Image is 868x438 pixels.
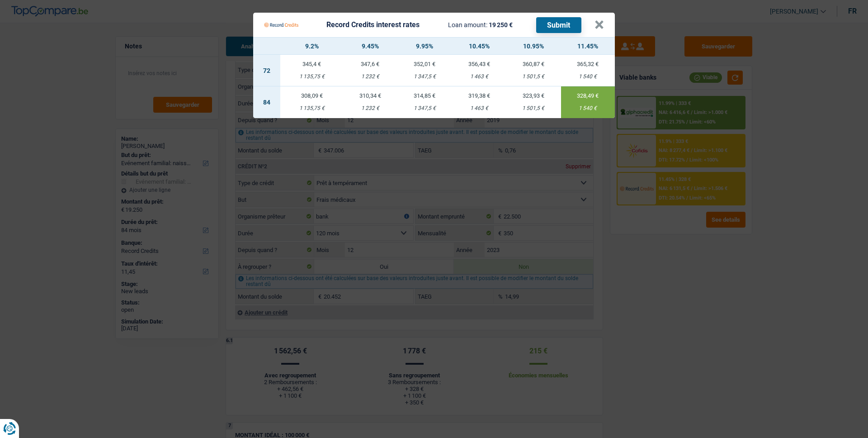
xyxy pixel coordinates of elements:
div: 314,85 € [397,93,452,99]
div: 1 135,75 € [280,105,343,111]
div: 352,01 € [397,61,452,67]
th: 9.45% [343,38,397,55]
img: Record Credits [264,16,298,33]
div: 345,4 € [280,61,343,67]
div: 365,32 € [561,61,615,67]
div: 310,34 € [343,93,397,99]
div: 1 347,5 € [397,105,452,111]
div: 356,43 € [452,61,506,67]
div: 1 501,5 € [506,74,561,80]
div: 319,38 € [452,93,506,99]
div: 360,87 € [506,61,561,67]
div: 1 540 € [561,105,615,111]
th: 11.45% [561,38,615,55]
span: Loan amount: [448,21,487,29]
th: 10.95% [506,38,561,55]
button: Submit [536,17,581,33]
div: Record Credits interest rates [326,21,420,29]
div: 1 501,5 € [506,105,561,111]
div: 1 135,75 € [280,74,343,80]
th: 9.95% [397,38,452,55]
div: 1 232 € [343,105,397,111]
div: 1 463 € [452,105,506,111]
td: 84 [253,86,280,118]
div: 1 540 € [561,74,615,80]
div: 323,93 € [506,93,561,99]
th: 10.45% [452,38,506,55]
div: 308,09 € [280,93,343,99]
button: × [594,20,604,29]
td: 72 [253,55,280,86]
div: 328,49 € [561,93,615,99]
th: 9.2% [280,38,343,55]
span: 19 250 € [489,21,513,29]
div: 1 232 € [343,74,397,80]
div: 1 463 € [452,74,506,80]
div: 347,6 € [343,61,397,67]
div: 1 347,5 € [397,74,452,80]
